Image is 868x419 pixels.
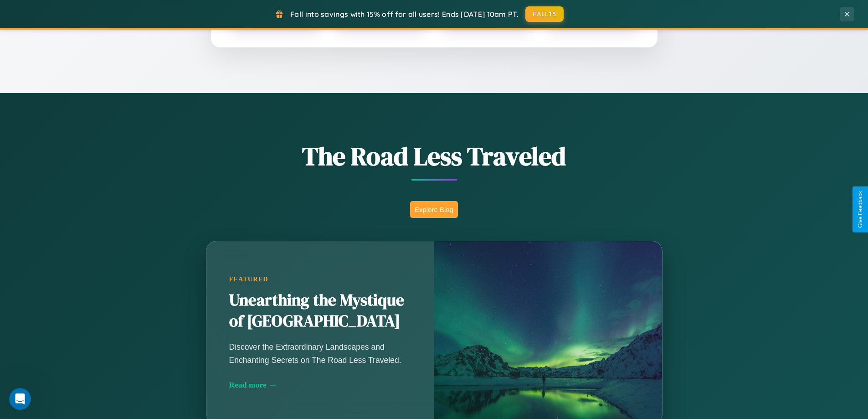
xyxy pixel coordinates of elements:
span: Fall into savings with 15% off for all users! Ends [DATE] 10am PT. [290,10,519,19]
div: Give Feedback [857,191,863,228]
button: Explore Blog [410,201,458,218]
p: Discover the Extraordinary Landscapes and Enchanting Secrets on The Road Less Traveled. [229,341,411,366]
h2: Unearthing the Mystique of [GEOGRAPHIC_DATA] [229,290,411,332]
div: Featured [229,275,411,283]
iframe: Intercom live chat [9,388,31,410]
div: Read more → [229,380,411,390]
button: FALL15 [525,6,564,22]
h1: The Road Less Traveled [161,139,708,174]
